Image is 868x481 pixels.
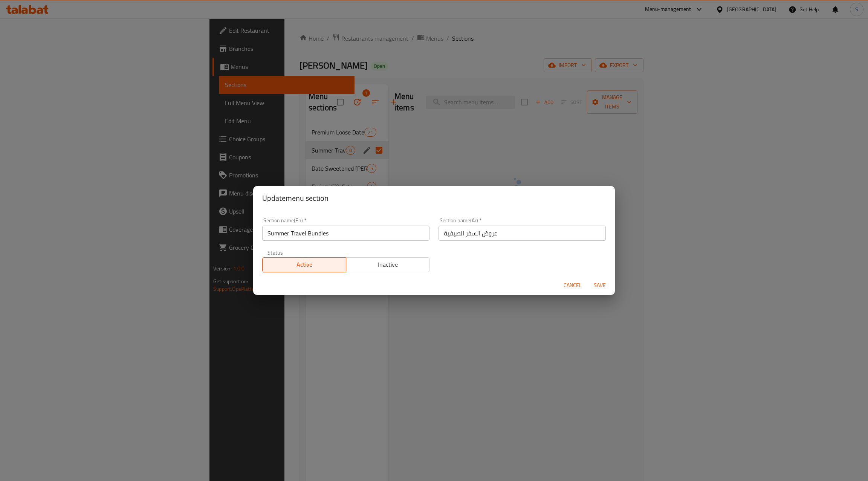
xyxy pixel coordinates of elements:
[591,281,609,290] span: Save
[262,226,429,241] input: Please enter section name(en)
[439,226,606,241] input: Please enter section name(ar)
[588,278,612,292] button: Save
[349,259,427,270] span: Inactive
[561,278,585,292] button: Cancel
[564,281,582,290] span: Cancel
[266,259,343,270] span: Active
[262,257,346,272] button: Active
[346,257,430,272] button: Inactive
[262,192,606,204] h2: Update menu section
